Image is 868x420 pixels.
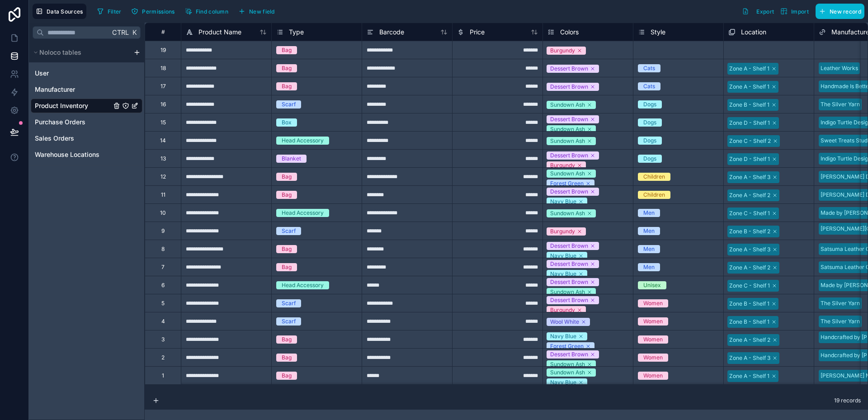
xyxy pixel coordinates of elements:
[33,4,86,19] button: Data Sources
[729,227,770,236] div: Zone B - Shelf 2
[729,101,769,109] div: Zone B - Shelf 1
[282,64,292,72] div: Bag
[550,360,585,368] div: Sundown Ash
[160,101,166,108] div: 16
[94,5,125,18] button: Filter
[160,137,166,144] div: 14
[729,318,769,326] div: Zone B - Shelf 1
[550,179,584,188] div: Forest Green
[550,161,575,170] div: Burgundy
[550,170,585,178] div: Sundown Ash
[128,5,181,18] a: Permissions
[550,288,585,296] div: Sundown Ash
[651,28,665,37] span: Style
[282,82,292,90] div: Bag
[729,119,770,127] div: Zone D - Shelf 1
[196,8,228,15] span: Find column
[282,46,292,54] div: Bag
[550,65,588,73] div: Dessert Brown
[729,191,770,199] div: Zone A - Shelf 2
[282,335,292,344] div: Bag
[282,372,292,380] div: Bag
[643,118,656,127] div: Dogs
[643,100,656,109] div: Dogs
[643,263,655,271] div: Men
[550,368,585,377] div: Sundown Ash
[729,245,770,254] div: Zone A - Shelf 3
[161,318,165,325] div: 4
[550,278,588,286] div: Dessert Brown
[470,28,485,37] span: Price
[550,270,576,278] div: Navy Blue
[550,378,576,387] div: Navy Blue
[816,4,864,19] button: New record
[550,101,585,109] div: Sundown Ash
[729,137,771,145] div: Zone C - Shelf 2
[550,198,576,206] div: Navy Blue
[282,227,296,235] div: Scarf
[198,28,241,37] span: Product Name
[550,296,588,304] div: Dessert Brown
[550,83,588,91] div: Dessert Brown
[729,300,769,308] div: Zone B - Shelf 1
[235,5,278,18] button: New field
[282,209,324,217] div: Head Accessory
[550,332,576,340] div: Navy Blue
[729,372,769,380] div: Zone A - Shelf 1
[550,342,584,350] div: Forest Green
[821,100,860,109] div: The Silver Yarn
[643,372,663,380] div: Women
[643,155,656,163] div: Dogs
[282,191,292,199] div: Bag
[282,299,296,307] div: Scarf
[182,5,231,18] button: Find column
[289,28,304,37] span: Type
[550,137,585,145] div: Sundown Ash
[161,227,165,235] div: 9
[282,354,292,362] div: Bag
[643,64,655,72] div: Cats
[161,282,165,289] div: 6
[739,4,777,19] button: Export
[729,336,770,344] div: Zone A - Shelf 2
[160,209,166,217] div: 10
[160,65,166,72] div: 18
[282,245,292,253] div: Bag
[282,118,292,127] div: Box
[282,155,301,163] div: Blanket
[550,260,588,268] div: Dessert Brown
[550,151,588,160] div: Dessert Brown
[161,354,165,361] div: 2
[812,4,864,19] a: New record
[643,317,663,326] div: Women
[821,299,860,307] div: The Silver Yarn
[282,137,324,145] div: Head Accessory
[161,191,165,198] div: 11
[643,335,663,344] div: Women
[729,209,770,217] div: Zone C - Shelf 1
[161,264,165,271] div: 7
[550,209,585,217] div: Sundown Ash
[643,209,655,217] div: Men
[162,372,164,379] div: 1
[128,5,178,18] button: Permissions
[160,155,166,162] div: 13
[161,336,165,343] div: 3
[161,245,165,253] div: 8
[741,28,766,37] span: Location
[643,82,655,90] div: Cats
[791,8,809,15] span: Import
[643,227,655,235] div: Men
[249,8,275,15] span: New field
[282,263,292,271] div: Bag
[729,264,770,272] div: Zone A - Shelf 2
[729,83,769,91] div: Zone A - Shelf 1
[643,191,665,199] div: Children
[830,8,861,15] span: New record
[161,300,165,307] div: 5
[160,83,166,90] div: 17
[550,350,588,359] div: Dessert Brown
[111,27,130,38] span: Ctrl
[47,8,83,15] span: Data Sources
[550,318,579,326] div: Wool White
